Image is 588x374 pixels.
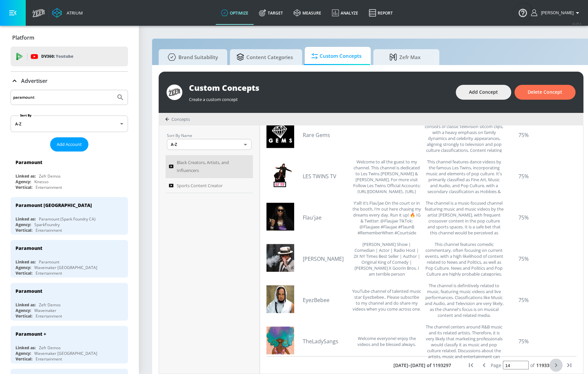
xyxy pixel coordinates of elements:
[11,116,128,132] div: A-Z
[549,358,563,372] button: next page
[425,200,504,235] div: The channel is a music-focused channel featuring music and music videos by the artist Flau'jae, w...
[39,345,61,351] div: Zefr Demos
[11,240,128,278] div: ParamountLinked as:ParamountAgency:Wavemaker [GEOGRAPHIC_DATA]Vertical:Entertainment
[288,1,326,25] a: measure
[352,159,421,193] div: Welcome to all the guest to my channel. This channel is dedicated to Les Twins Larry & Laurent. F...
[380,49,430,65] span: Zefr Max
[266,203,294,230] img: UCB2NOHSsuc0QCb-ifSbnM8A
[36,227,62,233] div: Entertainment
[572,22,581,25] span: v 4.25.4
[15,173,36,179] div: Linked as:
[15,308,31,313] div: Agency:
[478,358,491,372] button: previous page
[15,351,31,356] div: Agency:
[303,296,349,304] a: EyezBebee
[166,178,253,193] a: Sports Content Creator
[491,361,549,369] div: Set page and press "Enter"
[56,53,73,60] p: Youtube
[311,48,361,64] span: Custom Concepts
[352,241,421,276] div: DL Hughley Show | Comedian | Actor | Radio Host | 2X NY Times Best Seller | Author | Original Kin...
[11,283,128,321] div: ParamountLinked as:Zefr DemosAgency:WavemakerVertical:Entertainment
[39,259,59,265] div: Paramount
[34,265,97,270] div: Wavemaker [GEOGRAPHIC_DATA]
[15,202,92,208] div: Paramount [GEOGRAPHIC_DATA]
[514,85,575,100] button: Delete Concept
[11,326,128,363] div: Paramount +Linked as:Zefr DemosAgency:Wavemaker [GEOGRAPHIC_DATA]Vertical:Entertainment
[15,356,32,362] div: Vertical:
[266,244,294,272] img: UC6B_HuuSaR-IDsKuJVK0LEw
[425,118,504,152] div: The channel content predominantly consists of classic television sitcom clips, with a heavy empha...
[15,313,32,319] div: Vertical:
[177,182,223,189] span: Sports Content Creator
[507,283,540,317] div: 75%
[11,197,128,235] div: Paramount [GEOGRAPHIC_DATA]Linked as:Paramount (Spark Foundry CA)Agency:SparkFoundryVertical:Ente...
[165,116,190,122] div: Concepts
[425,241,504,276] div: This channel features comedic commentary, often focusing on current events, with a high likelihoo...
[21,77,47,85] p: Advertiser
[36,313,62,319] div: Entertainment
[15,259,36,265] div: Linked as:
[15,345,36,351] div: Linked as:
[216,1,254,25] a: optimize
[425,283,504,317] div: The channel is definitively related to music, featuring music videos and live performances. Class...
[266,326,294,354] img: UCk-aAAX-IVLVCDz55O70sCA
[303,173,349,180] a: LES TWINS TV
[15,288,42,294] div: Paramount
[507,159,540,193] div: 75%
[528,88,562,96] span: Delete Concept
[352,283,421,317] div: YouTube channel of talented music star Eyezbebee.. Please subscribe to my channel and do share my...
[177,158,241,174] span: Black Creators, Artists, and Influencers
[352,200,421,235] div: Y’all! It’s Flau’jae On the court or in the booth, I’m out here chasing my dreams every day. Run ...
[113,90,128,105] button: Submit Search
[13,93,113,102] input: Search by name
[34,351,97,356] div: Wavemaker [GEOGRAPHIC_DATA]
[34,308,56,313] div: Wavemaker
[15,222,31,227] div: Agency:
[538,11,573,15] span: login as: justin.nim@zefr.com
[563,358,576,372] button: last page
[52,8,83,18] a: Atrium
[167,132,252,139] p: Sort By Name
[363,1,398,25] a: Report
[11,154,128,192] div: ParamountLinked as:Zefr DemosAgency:KinessoVertical:Entertainment
[15,159,42,165] div: Paramount
[303,131,349,139] a: Rare Gems
[266,285,294,313] img: UCwoxucmoNhvc7gYdQNYndDw
[507,241,540,276] div: 75%
[507,118,540,152] div: 75%
[36,185,62,190] div: Entertainment
[36,356,62,362] div: Entertainment
[425,159,504,193] div: This channel features dance videos by the famous Les Twins, incorporating music and elements of p...
[171,116,190,122] span: Concepts
[503,361,529,369] input: page
[536,362,549,368] span: 11933
[189,93,449,102] div: Create a custom concept
[36,270,62,276] div: Entertainment
[266,120,294,148] img: UCmuoyiHGpgmerlOYmlXqz9Q
[166,155,253,178] a: Black Creators, Artists, and Influencers
[15,245,42,251] div: Paramount
[254,1,288,25] a: Target
[11,47,128,66] div: DV360: Youtube
[507,200,540,235] div: 75%
[266,161,294,189] img: UChq6CSFynHy8t4XwSK65Aow
[41,53,73,60] p: DV360:
[393,362,451,369] p: [DATE]–[DATE] of 1193297
[189,82,449,93] div: Custom Concepts
[11,72,128,90] div: Advertiser
[425,324,504,358] div: The channel centers around R&B music and its related artists. Therefore, it is very likely that m...
[513,3,532,22] button: Open Resource Center
[464,358,478,372] button: first page
[507,324,540,358] div: 75%
[303,214,349,221] a: Flau'jae
[531,9,581,17] button: [PERSON_NAME]
[39,216,96,222] div: Paramount (Spark Foundry CA)
[15,227,32,233] div: Vertical:
[236,49,293,65] span: Content Categories
[303,255,349,262] a: [PERSON_NAME]
[165,49,218,65] span: Brand Suitability
[19,113,33,118] label: Sort By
